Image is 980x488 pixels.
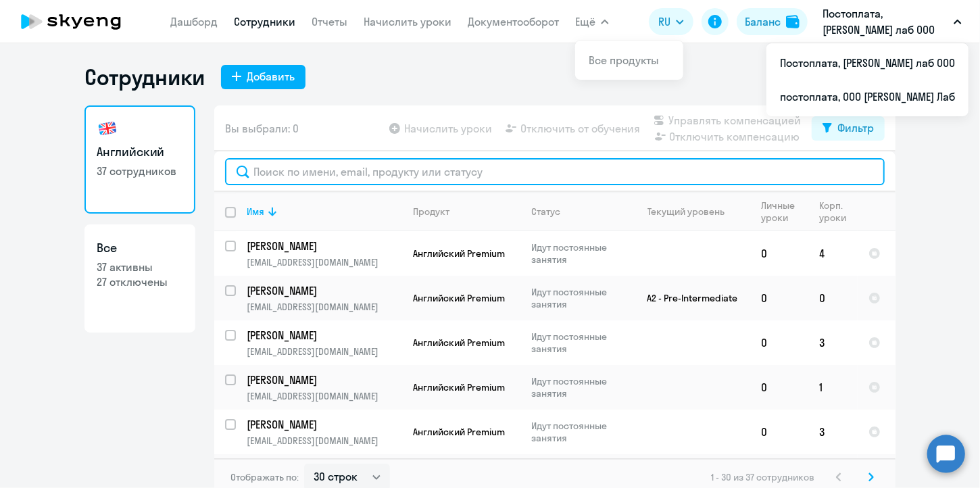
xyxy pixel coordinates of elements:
[84,64,205,91] h1: Сотрудники
[413,381,505,393] span: Английский Premium
[624,276,750,320] td: A2 - Pre-Intermediate
[812,116,885,141] button: Фильтр
[170,15,218,28] a: Дашборд
[531,331,624,355] p: Идут постоянные занятия
[761,199,808,224] div: Личные уроки
[364,15,451,28] a: Начислить уроки
[97,164,183,178] p: 37 сотрудников
[808,410,858,454] td: 3
[761,199,799,224] div: Личные уроки
[225,120,299,137] span: Вы выбрали: 0
[766,43,969,116] ul: Ещё
[247,239,399,253] p: [PERSON_NAME]
[808,320,858,365] td: 3
[97,260,183,274] p: 37 активны
[97,118,118,139] img: english
[745,14,781,30] div: Баланс
[247,239,401,253] a: [PERSON_NAME]
[247,328,399,343] p: [PERSON_NAME]
[531,241,624,266] p: Идут постоянные занятия
[808,231,858,276] td: 4
[225,158,885,185] input: Поиск по имени, email, продукту или статусу
[247,328,401,343] a: [PERSON_NAME]
[247,256,401,268] p: [EMAIL_ADDRESS][DOMAIN_NAME]
[97,143,183,161] h3: Английский
[84,105,195,214] a: Английский37 сотрудников
[531,205,560,218] div: Статус
[786,15,800,28] img: balance
[837,120,874,136] div: Фильтр
[413,205,449,218] div: Продукт
[468,15,559,28] a: Документооборот
[221,65,305,89] button: Добавить
[247,435,401,447] p: [EMAIL_ADDRESS][DOMAIN_NAME]
[247,390,401,402] p: [EMAIL_ADDRESS][DOMAIN_NAME]
[247,372,399,387] p: [PERSON_NAME]
[589,53,659,67] a: Все продукты
[413,247,505,260] span: Английский Premium
[819,199,848,224] div: Корп. уроки
[531,420,624,444] p: Идут постоянные занятия
[635,205,750,218] div: Текущий уровень
[531,375,624,399] p: Идут постоянные занятия
[750,320,808,365] td: 0
[247,283,401,298] a: [PERSON_NAME]
[84,224,195,333] a: Все37 активны27 отключены
[247,417,401,432] a: [PERSON_NAME]
[750,410,808,454] td: 0
[413,292,505,304] span: Английский Premium
[247,205,401,218] div: Имя
[247,417,399,432] p: [PERSON_NAME]
[750,276,808,320] td: 0
[649,8,693,35] button: RU
[247,372,401,387] a: [PERSON_NAME]
[234,15,295,28] a: Сотрудники
[312,15,347,28] a: Отчеты
[737,8,808,35] button: Балансbalance
[230,471,299,483] span: Отображать по:
[575,8,609,35] button: Ещё
[247,283,399,298] p: [PERSON_NAME]
[247,205,264,218] div: Имя
[97,239,183,257] h3: Все
[816,5,969,38] button: Постоплата, [PERSON_NAME] лаб ООО
[531,286,624,310] p: Идут постоянные занятия
[413,426,505,438] span: Английский Premium
[823,5,948,38] p: Постоплата, [PERSON_NAME] лаб ООО
[711,471,814,483] span: 1 - 30 из 37 сотрудников
[97,274,183,289] p: 27 отключены
[575,14,595,30] span: Ещё
[247,345,401,358] p: [EMAIL_ADDRESS][DOMAIN_NAME]
[819,199,857,224] div: Корп. уроки
[808,276,858,320] td: 0
[413,337,505,349] span: Английский Premium
[808,365,858,410] td: 1
[531,205,624,218] div: Статус
[247,68,295,84] div: Добавить
[750,365,808,410] td: 0
[658,14,670,30] span: RU
[247,301,401,313] p: [EMAIL_ADDRESS][DOMAIN_NAME]
[648,205,725,218] div: Текущий уровень
[750,231,808,276] td: 0
[413,205,520,218] div: Продукт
